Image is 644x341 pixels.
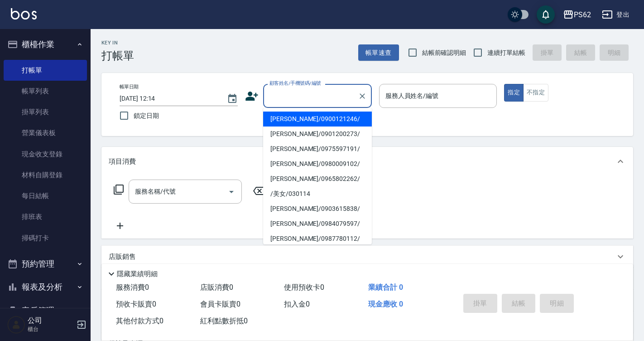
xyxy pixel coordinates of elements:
[356,90,369,102] button: Clear
[574,9,591,20] div: PS62
[523,84,548,102] button: 不指定
[4,60,87,81] a: 打帳單
[4,228,87,248] a: 掃碼打卡
[120,91,218,106] input: YYYY/MM/DD hh:mm
[559,5,595,24] button: PS62
[368,300,403,308] span: 現金應收 0
[4,252,87,276] button: 預約管理
[269,80,321,87] label: 顧客姓名/手機號碼/編號
[134,111,159,121] span: 鎖定日期
[263,127,372,141] li: [PERSON_NAME]/0901200273/
[284,283,324,292] span: 使用預收卡 0
[101,246,633,268] div: 店販銷售
[263,156,372,171] li: [PERSON_NAME]/0980009102/
[4,275,87,299] button: 報表及分析
[101,49,134,62] h3: 打帳單
[224,185,239,199] button: Open
[368,283,403,292] span: 業績合計 0
[263,201,372,216] li: [PERSON_NAME]/0903615838/
[221,88,243,110] button: Choose date, selected date is 2025-08-14
[116,300,156,308] span: 預收卡販賣 0
[101,40,134,46] h2: Key In
[11,8,37,19] img: Logo
[263,112,372,127] li: [PERSON_NAME]/0900121246/
[109,157,136,166] p: 項目消費
[263,141,372,156] li: [PERSON_NAME]/0975597191/
[4,102,87,122] a: 掛單列表
[487,48,525,58] span: 連續打單結帳
[263,216,372,231] li: [PERSON_NAME]/0984079597/
[28,325,74,333] p: 櫃台
[200,300,240,308] span: 會員卡販賣 0
[4,122,87,143] a: 營業儀表板
[200,283,233,292] span: 店販消費 0
[263,186,372,201] li: /美女/030114
[537,5,555,24] button: save
[109,252,136,262] p: 店販銷售
[101,147,633,176] div: 項目消費
[263,231,372,246] li: [PERSON_NAME]/0987780112/
[358,44,399,61] button: 帳單速查
[116,317,163,325] span: 其他付款方式 0
[116,283,149,292] span: 服務消費 0
[4,81,87,102] a: 帳單列表
[263,171,372,186] li: [PERSON_NAME]/0965802262/
[200,317,248,325] span: 紅利點數折抵 0
[117,269,158,279] p: 隱藏業績明細
[4,185,87,206] a: 每日結帳
[504,84,524,102] button: 指定
[4,165,87,185] a: 材料自購登錄
[7,316,25,334] img: Person
[4,33,87,56] button: 櫃檯作業
[422,48,466,58] span: 結帳前確認明細
[120,83,139,90] label: 帳單日期
[4,144,87,165] a: 現金收支登錄
[28,316,74,325] h5: 公司
[4,206,87,227] a: 排班表
[284,300,310,308] span: 扣入金 0
[4,299,87,322] button: 客戶管理
[598,6,633,23] button: 登出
